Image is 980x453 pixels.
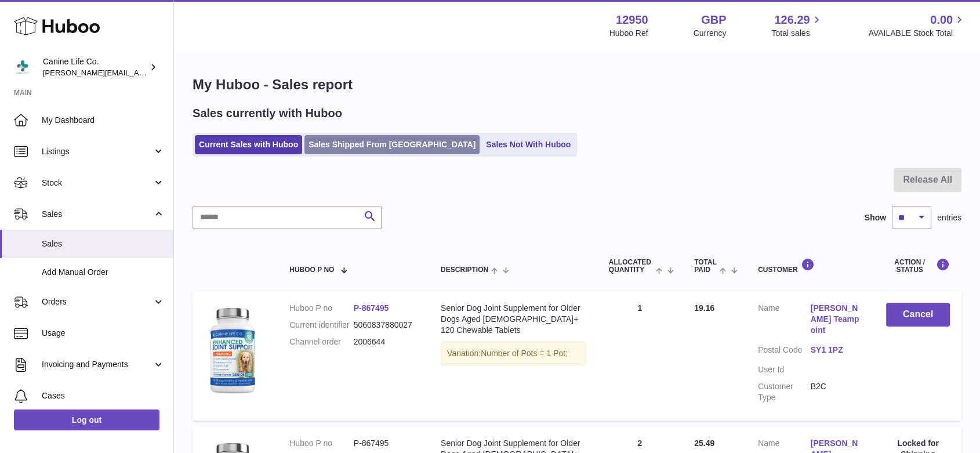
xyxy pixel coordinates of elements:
[597,291,683,420] td: 1
[694,28,727,39] div: Currency
[441,342,586,365] div: Variation:
[42,390,165,401] span: Cases
[441,266,488,274] span: Description
[193,75,961,94] h1: My Huboo - Sales report
[42,296,153,307] span: Orders
[758,364,811,375] dt: User Id
[865,212,886,223] label: Show
[304,135,480,154] a: Sales Shipped From [GEOGRAPHIC_DATA]
[289,336,353,347] dt: Channel order
[354,438,418,449] dd: P-867495
[42,115,165,126] span: My Dashboard
[42,209,153,220] span: Sales
[886,258,950,274] div: Action / Status
[616,12,648,28] strong: 12950
[42,267,165,278] span: Add Manual Order
[868,28,966,39] span: AVAILABLE Stock Total
[694,438,714,448] span: 25.49
[609,28,648,39] div: Huboo Ref
[771,28,823,39] span: Total sales
[354,320,418,331] dd: 5060837880027
[42,238,165,249] span: Sales
[930,12,953,28] span: 0.00
[758,258,863,274] div: Customer
[758,381,811,403] dt: Customer Type
[204,303,262,396] img: bottle_senior-blue-500px.png
[441,303,586,336] div: Senior Dog Joint Supplement for Older Dogs Aged [DEMOGRAPHIC_DATA]+ 120 Chewable Tablets
[694,303,714,313] span: 19.16
[42,359,153,370] span: Invoicing and Payments
[811,381,863,403] dd: B2C
[289,320,353,331] dt: Current identifier
[14,59,31,76] img: kevin@clsgltd.co.uk
[482,135,575,154] a: Sales Not With Huboo
[774,12,810,28] span: 126.29
[42,177,153,189] span: Stock
[758,345,811,358] dt: Postal Code
[937,212,961,223] span: entries
[193,106,342,121] h2: Sales currently with Huboo
[43,68,233,77] span: [PERSON_NAME][EMAIL_ADDRESS][DOMAIN_NAME]
[811,345,863,356] a: SY1 1PZ
[354,303,389,313] a: P-867495
[289,266,334,274] span: Huboo P no
[43,56,147,78] div: Canine Life Co.
[289,438,353,449] dt: Huboo P no
[886,303,950,327] button: Cancel
[609,259,653,274] span: ALLOCATED Quantity
[694,259,717,274] span: Total paid
[42,328,165,339] span: Usage
[42,146,153,157] span: Listings
[701,12,726,28] strong: GBP
[868,12,966,39] a: 0.00 AVAILABLE Stock Total
[771,12,823,39] a: 126.29 Total sales
[354,336,418,347] dd: 2006644
[195,135,302,154] a: Current Sales with Huboo
[14,409,159,430] a: Log out
[758,303,811,339] dt: Name
[811,303,863,336] a: [PERSON_NAME] Teampoint
[481,349,568,358] span: Number of Pots = 1 Pot;
[289,303,353,314] dt: Huboo P no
